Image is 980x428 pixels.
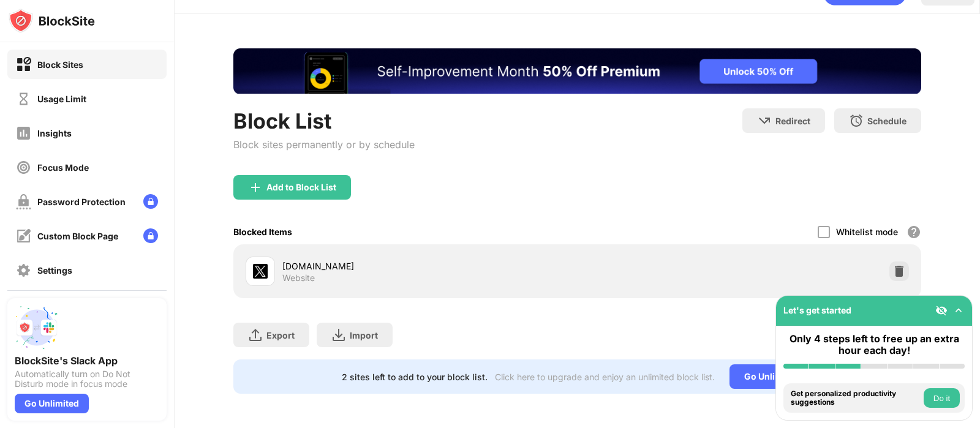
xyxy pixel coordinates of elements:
div: Website [282,272,315,283]
img: lock-menu.svg [143,228,158,243]
button: Do it [924,388,960,408]
img: password-protection-off.svg [16,194,31,209]
div: Go Unlimited [15,394,89,413]
div: Add to Block List [266,182,336,192]
div: Redirect [775,116,810,126]
img: block-on.svg [16,57,31,72]
div: Custom Block Page [37,231,118,241]
img: focus-off.svg [16,160,31,175]
div: Schedule [867,116,907,126]
div: Get personalized productivity suggestions [791,389,921,407]
div: Let's get started [783,305,851,315]
img: eye-not-visible.svg [935,304,948,317]
div: Settings [37,265,72,276]
div: Password Protection [37,197,126,207]
img: time-usage-off.svg [16,91,31,107]
iframe: Banner [233,48,921,94]
div: Import [350,330,378,340]
div: Block sites permanently or by schedule [233,138,415,151]
div: Block List [233,108,415,133]
div: 2 sites left to add to your block list. [342,372,488,382]
div: Whitelist mode [836,227,898,237]
div: Blocked Items [233,227,292,237]
div: Focus Mode [37,162,89,173]
img: logo-blocksite.svg [9,9,95,33]
div: BlockSite's Slack App [15,355,159,367]
div: Insights [37,128,72,138]
img: customize-block-page-off.svg [16,228,31,244]
div: Usage Limit [37,94,86,104]
img: favicons [253,264,268,279]
img: settings-off.svg [16,263,31,278]
div: Only 4 steps left to free up an extra hour each day! [783,333,965,356]
div: Click here to upgrade and enjoy an unlimited block list. [495,372,715,382]
div: Automatically turn on Do Not Disturb mode in focus mode [15,369,159,389]
img: insights-off.svg [16,126,31,141]
div: [DOMAIN_NAME] [282,260,578,272]
img: push-slack.svg [15,306,59,350]
img: lock-menu.svg [143,194,158,209]
div: Export [266,330,295,340]
div: Go Unlimited [729,364,813,389]
img: omni-setup-toggle.svg [952,304,965,317]
div: Block Sites [37,59,83,70]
